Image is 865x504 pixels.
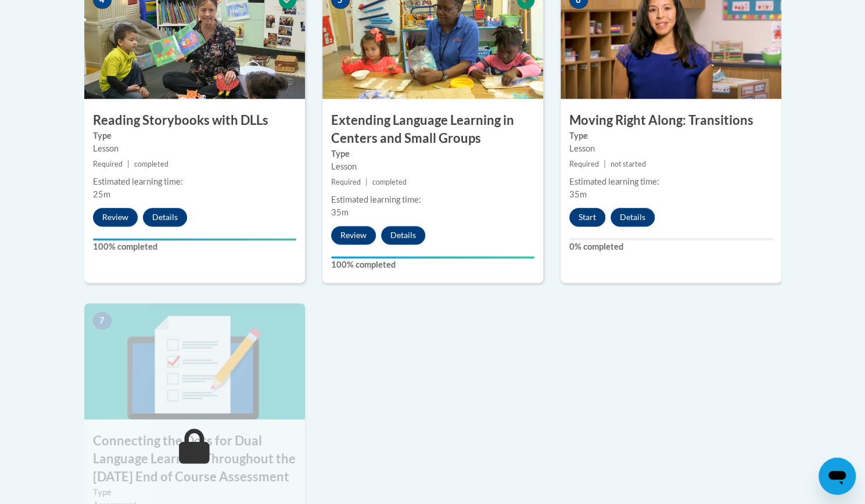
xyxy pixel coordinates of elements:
[569,129,773,142] label: Type
[84,432,305,485] h3: Connecting the Dots for Dual Language Learners Throughout the [DATE] End of Course Assessment
[604,160,606,168] span: |
[381,226,425,244] button: Details
[569,175,773,188] div: Estimated learning time:
[365,178,368,186] span: |
[331,160,534,173] div: Lesson
[331,178,361,186] span: Required
[611,160,646,168] span: not started
[569,142,773,155] div: Lesson
[322,111,543,147] h3: Extending Language Learning in Centers and Small Groups
[611,208,655,226] button: Details
[819,458,856,495] iframe: Button to launch messaging window
[569,208,605,226] button: Start
[93,238,296,240] div: Your progress
[84,111,305,129] h3: Reading Storybooks with DLLs
[569,240,773,253] label: 0% completed
[127,160,130,168] span: |
[93,175,296,188] div: Estimated learning time:
[331,258,534,271] label: 100% completed
[331,207,349,217] span: 35m
[569,189,587,199] span: 35m
[561,111,781,129] h3: Moving Right Along: Transitions
[331,256,534,258] div: Your progress
[331,226,376,244] button: Review
[93,160,123,168] span: Required
[331,147,534,160] label: Type
[93,142,296,155] div: Lesson
[93,208,138,226] button: Review
[372,178,407,186] span: completed
[134,160,168,168] span: completed
[93,189,110,199] span: 25m
[93,240,296,253] label: 100% completed
[84,303,305,419] img: Course Image
[93,129,296,142] label: Type
[93,486,296,499] label: Type
[569,160,599,168] span: Required
[143,208,187,226] button: Details
[93,312,112,329] span: 7
[331,193,534,206] div: Estimated learning time:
